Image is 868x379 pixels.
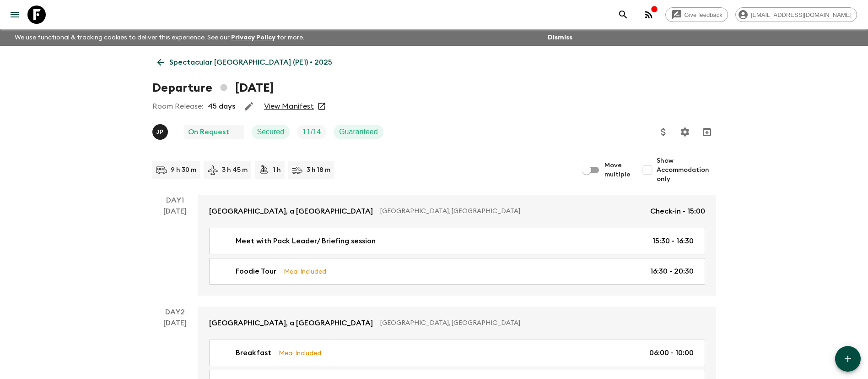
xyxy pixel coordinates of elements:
[208,101,235,112] p: 45 days
[198,307,716,340] a: [GEOGRAPHIC_DATA], a [GEOGRAPHIC_DATA][GEOGRAPHIC_DATA], [GEOGRAPHIC_DATA]
[284,266,326,276] p: Meal Included
[152,307,198,318] p: Day 2
[649,347,694,358] p: 06:00 - 10:00
[231,34,275,41] a: Privacy Policy
[209,258,705,285] a: Foodie TourMeal Included16:30 - 20:30
[650,266,694,277] p: 16:30 - 20:30
[11,29,308,46] p: We use functional & tracking cookies to deliver this experience. See our for more.
[380,207,643,216] p: [GEOGRAPHIC_DATA], [GEOGRAPHIC_DATA]
[156,128,164,136] p: J P
[236,266,276,277] p: Foodie Tour
[665,7,728,22] a: Give feedback
[679,11,728,18] span: Give feedback
[746,11,857,18] span: [EMAIL_ADDRESS][DOMAIN_NAME]
[209,228,705,254] a: Meet with Pack Leader/ Briefing session15:30 - 16:30
[614,5,632,24] button: search adventures
[604,161,631,179] span: Move multiple
[152,53,337,71] a: Spectacular [GEOGRAPHIC_DATA] (PE1) • 2025
[339,126,378,137] p: Guaranteed
[257,126,285,137] p: Secured
[302,126,321,137] p: 11 / 14
[163,206,187,296] div: [DATE]
[273,165,281,175] p: 1 h
[171,165,196,175] p: 9 h 30 m
[198,195,716,228] a: [GEOGRAPHIC_DATA], a [GEOGRAPHIC_DATA][GEOGRAPHIC_DATA], [GEOGRAPHIC_DATA]Check-in - 15:00
[652,236,694,247] p: 15:30 - 16:30
[169,57,332,68] p: Spectacular [GEOGRAPHIC_DATA] (PE1) • 2025
[650,206,705,217] p: Check-in - 15:00
[545,31,575,44] button: Dismiss
[654,123,673,141] button: Update Price, Early Bird Discount and Costs
[152,101,203,112] p: Room Release:
[252,125,290,139] div: Secured
[222,165,248,175] p: 3 h 45 m
[152,127,170,134] span: Joseph Pimentel
[152,124,170,140] button: JP
[735,7,857,22] div: [EMAIL_ADDRESS][DOMAIN_NAME]
[279,348,321,358] p: Meal Included
[698,123,716,141] button: Archive (Completed, Cancelled or Unsynced Departures only)
[236,347,271,358] p: Breakfast
[657,156,716,184] span: Show Accommodation only
[188,126,229,137] p: On Request
[152,195,198,206] p: Day 1
[676,123,694,141] button: Settings
[307,165,330,175] p: 3 h 18 m
[380,319,698,328] p: [GEOGRAPHIC_DATA], [GEOGRAPHIC_DATA]
[5,5,24,24] button: menu
[209,318,373,329] p: [GEOGRAPHIC_DATA], a [GEOGRAPHIC_DATA]
[209,340,705,366] a: BreakfastMeal Included06:00 - 10:00
[209,206,373,217] p: [GEOGRAPHIC_DATA], a [GEOGRAPHIC_DATA]
[152,79,274,97] h1: Departure [DATE]
[264,102,314,111] a: View Manifest
[236,236,376,247] p: Meet with Pack Leader/ Briefing session
[297,125,326,139] div: Trip Fill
